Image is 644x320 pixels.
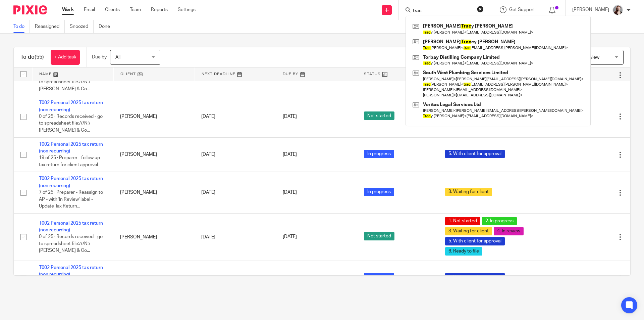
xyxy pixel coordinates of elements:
[195,172,276,213] td: [DATE]
[39,265,103,277] a: T002 Personal 2025 tax return (non recurring)
[195,137,276,172] td: [DATE]
[612,5,623,15] img: High%20Res%20Andrew%20Price%20Accountants%20_Poppy%20Jakes%20Photography-3%20-%20Copy.jpg
[283,152,297,157] span: [DATE]
[39,142,103,153] a: T002 Personal 2025 tax return (non recurring)
[84,6,95,13] a: Email
[445,273,505,281] span: 5. With client for approval
[39,114,103,133] span: 0 of 25 · Records received - go to spreadsheet file:///N:\[PERSON_NAME] & Co...
[99,20,115,33] a: Done
[39,73,103,91] span: 0 of 25 · Records received - go to spreadsheet file:///N:\[PERSON_NAME] & Co...
[178,6,196,13] a: Settings
[39,156,100,168] span: 19 of 25 · Preparer - follow up tax return for client approval
[195,213,276,261] td: [DATE]
[494,227,524,235] span: 4. In review
[113,261,195,295] td: [PERSON_NAME]
[572,6,609,13] p: [PERSON_NAME]
[445,188,492,196] span: 3. Waiting for client
[115,55,120,60] span: All
[130,6,141,13] a: Team
[445,247,482,256] span: 6. Ready to file
[364,111,394,120] span: Not started
[39,221,103,232] a: T002 Personal 2025 tax return (non recurring)
[364,188,394,196] span: In progress
[445,227,492,235] span: 3. Waiting for client
[39,190,103,209] span: 7 of 25 · Preparer - Reassign to AP - with 'In Review' label - Update Tax Return...
[13,20,30,33] a: To do
[364,150,394,158] span: In progress
[195,261,276,295] td: [DATE]
[151,6,168,13] a: Reports
[113,213,195,261] td: [PERSON_NAME]
[105,6,120,13] a: Clients
[283,235,297,239] span: [DATE]
[364,273,394,281] span: In progress
[445,237,505,245] span: 5. With client for approval
[13,5,47,14] img: Pixie
[70,20,94,33] a: Snoozed
[20,54,44,61] h1: To do
[113,137,195,172] td: [PERSON_NAME]
[445,150,505,158] span: 5. With client for approval
[35,54,44,60] span: (55)
[445,217,480,225] span: 1. Not started
[477,6,484,12] button: Clear
[113,172,195,213] td: [PERSON_NAME]
[509,7,535,12] span: Get Support
[35,20,65,33] a: Reassigned
[39,100,103,112] a: T002 Personal 2025 tax return (non recurring)
[92,54,107,60] p: Due by
[39,176,103,188] a: T002 Personal 2025 tax return (non recurring)
[195,96,276,137] td: [DATE]
[283,114,297,119] span: [DATE]
[364,232,394,240] span: Not started
[39,234,103,253] span: 0 of 25 · Records received - go to spreadsheet file:///N:\[PERSON_NAME] & Co...
[283,190,297,195] span: [DATE]
[51,50,80,65] a: + Add task
[113,96,195,137] td: [PERSON_NAME]
[62,6,74,13] a: Work
[412,8,473,14] input: Search
[482,217,517,225] span: 2. In progress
